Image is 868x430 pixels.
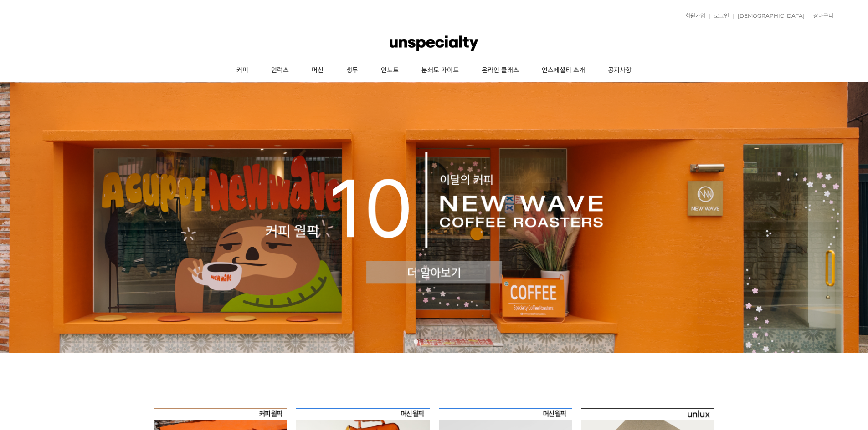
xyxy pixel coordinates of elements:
[390,30,478,57] img: 언스페셜티 몰
[809,13,833,19] a: 장바구니
[470,59,530,82] a: 온라인 클래스
[441,339,446,344] a: 4
[370,59,410,82] a: 언노트
[410,59,470,82] a: 분쇄도 가이드
[335,59,370,82] a: 생두
[260,59,300,82] a: 언럭스
[300,59,335,82] a: 머신
[596,59,643,82] a: 공지사항
[414,339,418,344] a: 1
[709,13,729,19] a: 로그인
[681,13,705,19] a: 회원가입
[423,339,427,344] a: 2
[432,339,437,344] a: 3
[530,59,596,82] a: 언스페셜티 소개
[225,59,260,82] a: 커피
[733,13,805,19] a: [DEMOGRAPHIC_DATA]
[450,339,455,344] a: 5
